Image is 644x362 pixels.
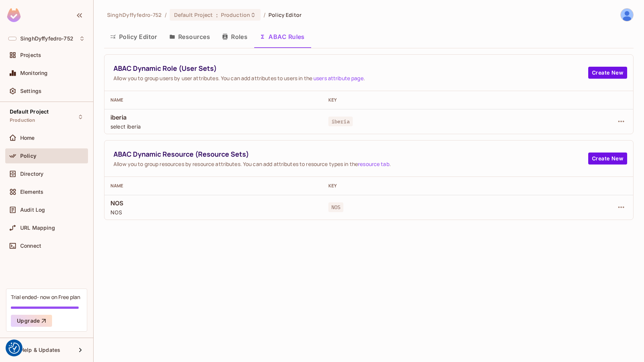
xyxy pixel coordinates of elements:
span: Directory [20,171,43,177]
span: ABAC Dynamic Resource (Resource Sets) [113,150,588,159]
span: Allow you to group resources by resource attributes. You can add attributes to resource types in ... [113,160,588,168]
span: Projects [20,52,41,58]
span: NOS [110,199,316,207]
a: users attribute page [313,75,364,82]
span: Default Project [10,109,49,115]
span: Audit Log [20,207,45,213]
span: Elements [20,189,43,195]
span: Allow you to group users by user attributes. You can add attributes to users in the . [113,75,588,82]
span: Connect [20,243,41,249]
div: Key [328,183,534,189]
span: iberia [328,117,353,126]
span: NOS [110,209,316,216]
span: Production [10,117,36,123]
div: Trial ended- now on Free plan [11,293,80,301]
span: Production [221,11,250,18]
span: the active workspace [107,11,162,18]
span: Policy [20,153,36,159]
span: ABAC Dynamic Role (User Sets) [113,64,588,73]
span: Policy Editor [268,11,301,18]
button: ABAC Rules [253,27,311,46]
div: Name [110,97,316,103]
img: Revisit consent button [9,343,20,354]
span: Home [20,135,35,141]
button: Resources [163,27,216,46]
span: URL Mapping [20,225,55,231]
div: Key [328,97,534,103]
li: / [264,11,265,18]
span: Help & Updates [20,347,60,353]
li: / [165,11,167,18]
span: iberia [110,113,316,121]
button: Consent Preferences [9,343,20,354]
button: Upgrade [11,315,52,327]
button: Roles [216,27,253,46]
span: Settings [20,88,42,94]
button: Policy Editor [104,27,163,46]
button: Create New [588,153,627,165]
span: Monitoring [20,70,48,76]
span: select iberia [110,123,316,130]
a: resource tab [358,160,389,168]
img: Pedro Brito [621,9,633,21]
button: Create New [588,67,627,79]
span: : [216,12,218,18]
span: Default Project [174,11,213,18]
span: NOS [328,202,343,212]
span: Workspace: SinghDyffyfedro-752 [20,36,73,42]
img: SReyMgAAAABJRU5ErkJggg== [7,8,21,22]
div: Name [110,183,316,189]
